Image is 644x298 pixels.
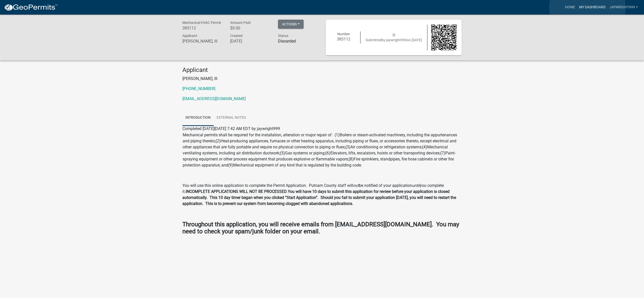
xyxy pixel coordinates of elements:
[278,20,304,29] button: Actions
[230,21,251,25] span: Amount Paid
[366,38,422,42] span: Submitted on [DATE]
[230,26,270,30] h6: $0.00
[182,26,223,30] h6: 385112
[182,34,197,38] span: Applicant
[337,32,350,36] span: Number
[186,189,287,194] strong: INCOMPLETE APPLICATIONS WILL NOT BE PROCESSED
[214,110,249,126] a: External Notes
[278,39,296,44] strong: Discarded
[182,39,223,44] h6: [PERSON_NAME], III
[412,183,420,188] i: until
[182,96,246,101] a: [EMAIL_ADDRESS][DOMAIN_NAME]
[182,189,456,206] strong: You will have 10 days to submit this application for review before your application is closed aut...
[182,66,462,74] h4: Applicant
[182,86,215,91] a: [PHONE_NUMBER]
[577,3,608,12] a: My Dashboard
[382,38,407,42] span: by jaywright999
[608,3,640,12] a: jaywright999
[331,37,356,41] h6: 385112
[230,34,243,38] span: Created
[353,183,359,188] i: not
[563,3,577,12] a: Home
[230,39,270,44] h6: [DATE]
[278,34,288,38] span: Status
[182,76,462,82] p: [PERSON_NAME], III
[182,110,214,126] a: Introduction
[182,21,221,25] span: Mechanical HVAC Permit
[182,132,462,168] td: Mechanical permits shall be required for the installation, alteration or major repair of: (1)Boil...
[182,221,459,235] strong: Throughout this application, you will receive emails from [EMAIL_ADDRESS][DOMAIN_NAME]. You may n...
[182,183,462,207] p: You will use this online application to complete the Permit Application. Putnam County staff will...
[182,126,280,131] span: Completed [DATE][DATE] 7:42 AM EDT by jaywright999
[393,33,395,37] span: | |
[431,25,457,50] img: QR code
